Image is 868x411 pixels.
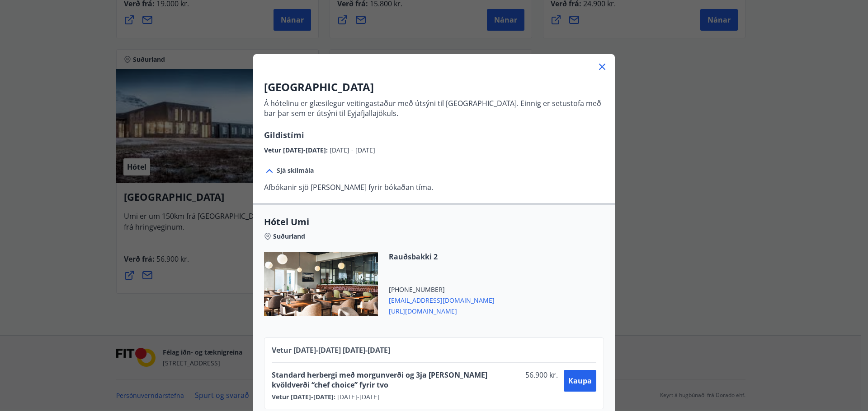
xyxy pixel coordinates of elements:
[335,393,379,402] span: [DATE] - [DATE]
[389,294,495,305] span: [EMAIL_ADDRESS][DOMAIN_NAME]
[389,252,495,262] span: Rauðsbakki 2
[389,305,495,316] span: [URL][DOMAIN_NAME]
[568,376,592,386] span: Kaupa
[273,232,305,241] span: Suðurland
[389,285,495,294] span: [PHONE_NUMBER]
[277,166,314,175] span: Sjá skilmála
[264,146,330,154] span: Vetur [DATE]-[DATE] :
[272,393,335,402] span: Vetur [DATE]-[DATE] :
[264,98,604,118] p: Á hótelinu er glæsilegur veitingastaður með útsýni til [GEOGRAPHIC_DATA]. Einnig er setustofa með...
[264,79,604,95] h3: [GEOGRAPHIC_DATA]
[264,129,304,140] span: Gildistími
[272,370,522,390] span: Standard herbergi með morgunverði og 3ja [PERSON_NAME] kvöldverði “chef choice” fyrir tvo
[330,146,375,154] span: [DATE] - [DATE]
[264,182,433,192] p: Afbókanir sjö [PERSON_NAME] fyrir bókaðan tíma.
[264,216,604,228] span: Hótel Umi
[272,345,390,355] span: Vetur [DATE]-[DATE] [DATE] - [DATE]
[522,370,560,390] span: 56.900 kr.
[564,370,596,392] button: Kaupa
